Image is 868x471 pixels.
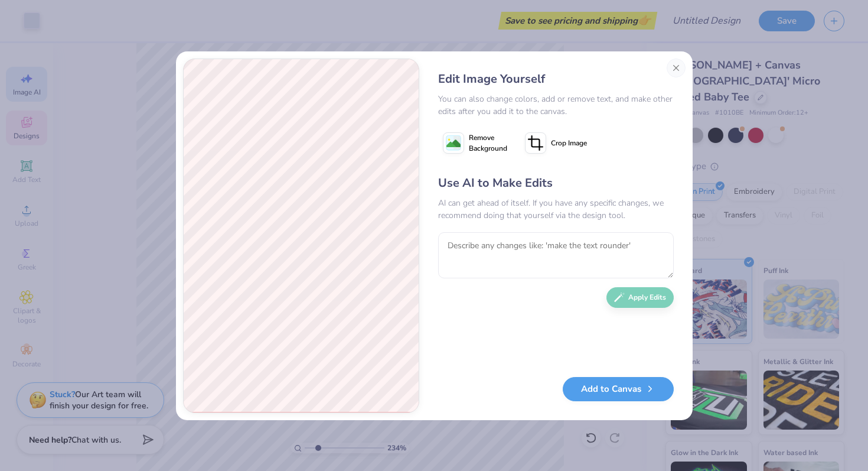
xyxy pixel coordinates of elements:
[438,197,674,222] div: AI can get ahead of itself. If you have any specific changes, we recommend doing that yourself vi...
[438,128,512,158] button: Remove Background
[469,132,507,154] span: Remove Background
[438,93,674,118] div: You can also change colors, add or remove text, and make other edits after you add it to the canvas.
[563,377,674,401] button: Add to Canvas
[520,128,594,158] button: Crop Image
[667,59,686,77] button: Close
[438,174,674,192] div: Use AI to Make Edits
[438,70,674,88] div: Edit Image Yourself
[551,138,587,148] span: Crop Image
